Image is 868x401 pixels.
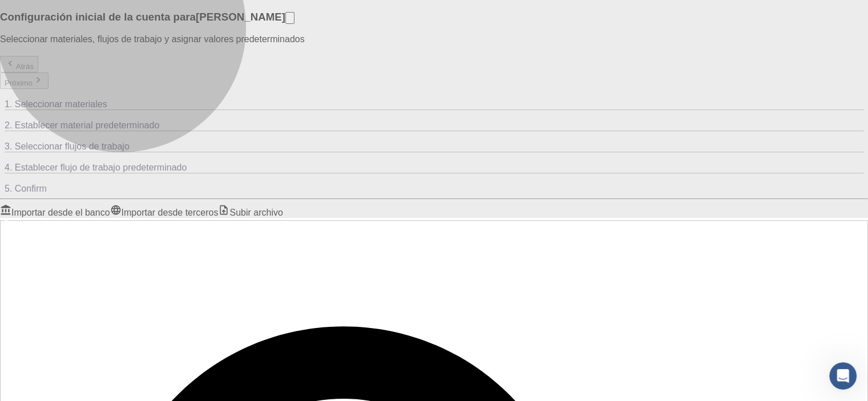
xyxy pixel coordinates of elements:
[5,79,33,87] font: Próximo
[5,99,107,109] font: 1. Seleccionar materiales
[5,141,130,151] font: 3. Seleccionar flujos de trabajo
[5,163,187,172] font: 4. Establecer flujo de trabajo predeterminado
[23,8,63,18] span: Soporte
[829,362,857,390] iframe: Chat en vivo de Intercom
[5,184,47,193] font: 5. Confirm
[122,208,219,217] font: Importar desde terceros
[11,208,110,217] font: Importar desde el banco
[196,11,285,23] font: [PERSON_NAME]
[16,62,34,71] font: Atrás
[5,120,159,130] font: 2. Establecer material predeterminado
[229,208,282,217] font: Subir archivo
